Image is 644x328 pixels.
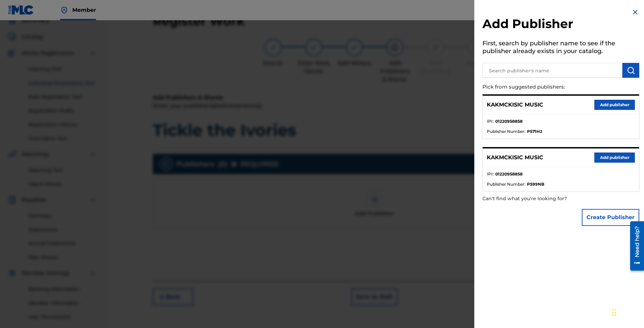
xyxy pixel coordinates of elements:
[627,66,635,74] img: Search Works
[495,171,523,177] strong: 01220958858
[72,6,96,14] span: Member
[482,63,622,78] input: Search publisher's name
[487,128,525,135] span: Publisher Number :
[60,6,68,14] img: Top Rightsholder
[487,118,494,124] span: IPI :
[482,80,601,94] p: Pick from suggested publishers:
[482,16,639,33] h2: Add Publisher
[527,128,542,135] strong: P571H2
[495,118,523,124] strong: 01220958858
[8,5,34,15] img: MLC Logo
[582,209,639,226] button: Create Publisher
[487,171,494,177] span: IPI :
[482,38,639,59] h5: First, search by publisher name to see if the publisher already exists in your catalog.
[527,181,544,187] strong: P599NB
[612,302,616,323] div: Drag
[482,192,601,206] p: Can't find what you're looking for?
[487,154,543,162] p: KAKMCKISIC MUSIC
[594,153,635,163] button: Add publisher
[594,100,635,110] button: Add publisher
[610,296,644,328] iframe: Chat Widget
[487,181,525,187] span: Publisher Number :
[487,101,543,109] p: KAKMCKISIC MUSIC
[625,219,644,273] iframe: Resource Center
